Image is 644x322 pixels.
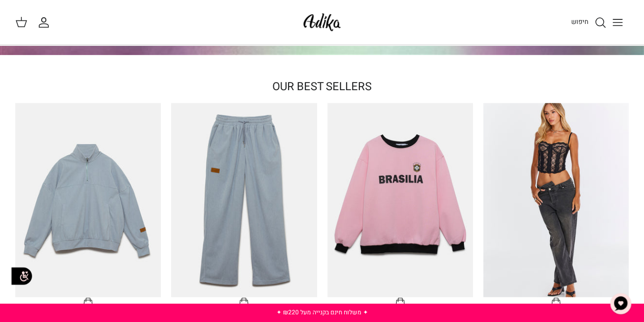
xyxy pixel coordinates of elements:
a: סווטשירט Brazilian Kid [327,103,473,310]
button: צ'אט [605,288,636,319]
a: החשבון שלי [38,16,54,29]
button: Toggle menu [606,11,629,34]
img: Adika IL [300,10,344,34]
img: accessibility_icon02.svg [8,262,36,290]
a: ג׳ינס All Or Nothing קריס-קרוס | BOYFRIEND [483,103,629,310]
a: OUR BEST SELLERS [272,79,372,95]
a: חיפוש [571,16,606,29]
a: סווטשירט City Strolls אוברסייז [15,103,161,310]
a: מכנסי טרנינג City strolls [171,103,317,310]
a: ✦ משלוח חינם בקנייה מעל ₪220 ✦ [276,308,368,317]
span: חיפוש [571,17,589,26]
